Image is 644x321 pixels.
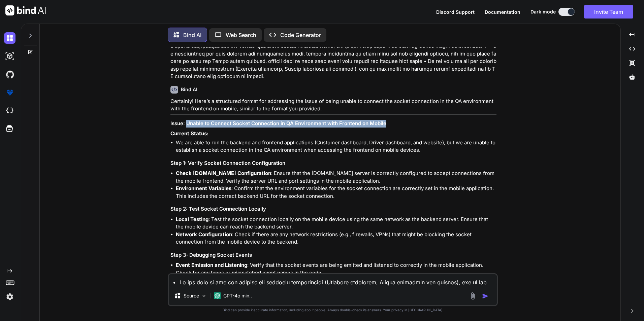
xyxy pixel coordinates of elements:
img: cloudideIcon [4,105,15,116]
h6: Bind AI [181,86,197,93]
strong: Current Status: [170,130,208,137]
img: darkChat [4,32,15,44]
img: Pick Models [201,293,207,299]
p: Bind AI [183,31,201,39]
p: GPT-4o min.. [223,292,252,299]
button: Documentation [485,8,520,15]
p: Certainly! Here’s a structured format for addressing the issue of being unable to connect the soc... [170,98,496,113]
img: settings [4,291,15,302]
span: Dark mode [530,8,556,15]
h3: Step 2: Test Socket Connection Locally [170,205,496,213]
li: : Check if there are any network restrictions (e.g., firewalls, VPNs) that might be blocking the ... [176,231,496,246]
span: Documentation [485,9,520,15]
h3: Issue: Unable to Connect Socket Connection in QA Environment with Frontend on Mobile [170,120,496,128]
li: : Verify that the socket events are being emitted and listened to correctly in the mobile applica... [176,261,496,277]
p: Source [184,292,199,299]
span: Discord Support [436,9,475,15]
button: Invite Team [584,5,633,19]
strong: Environment Variables [176,185,231,191]
p: Code Generator [280,31,321,39]
p: Bind can provide inaccurate information, including about people. Always double-check its answers.... [168,308,498,313]
img: attachment [469,292,477,300]
img: icon [482,293,489,299]
strong: Check [DOMAIN_NAME] Configuration [176,170,271,176]
strong: Local Testing [176,216,208,222]
img: GPT-4o mini [214,292,221,299]
img: darkAi-studio [4,50,15,62]
strong: Network Configuration [176,231,232,238]
h3: Step 3: Debugging Socket Events [170,251,496,259]
button: Discord Support [436,8,475,15]
li: : Confirm that the environment variables for the socket connection are correctly set in the mobil... [176,185,496,200]
img: githubDark [4,69,15,80]
li: : Ensure that the [DOMAIN_NAME] server is correctly configured to accept connections from the mob... [176,170,496,185]
h3: Step 1: Verify Socket Connection Configuration [170,159,496,167]
p: Web Search [226,31,256,39]
li: : Test the socket connection locally on the mobile device using the same network as the backend s... [176,216,496,231]
img: Bind AI [5,5,46,15]
strong: Event Emission and Listening [176,262,247,268]
li: We are able to run the backend and frontend applications (Customer dashboard, Driver dashboard, a... [176,139,496,154]
img: premium [4,87,15,98]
